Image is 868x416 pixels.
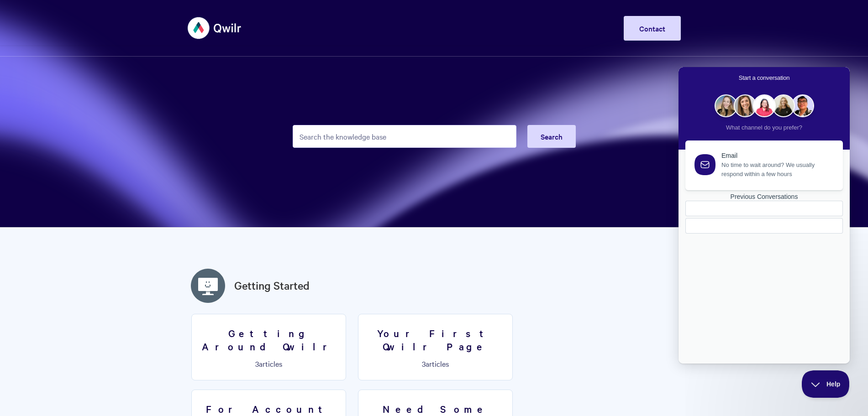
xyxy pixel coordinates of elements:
span: 3 [255,359,259,369]
span: 3 [422,359,426,369]
a: Getting Started [234,277,310,294]
h3: Getting Around Qwilr [197,327,340,353]
iframe: Help Scout Beacon - Close [802,370,850,398]
h3: Your First Qwilr Page [364,327,507,353]
a: Getting Around Qwilr 3articles [191,314,346,380]
p: articles [364,359,507,368]
button: Search [527,125,576,148]
a: Contact [624,16,681,41]
iframe: Help Scout Beacon - Live Chat, Contact Form, and Knowledge Base [679,67,850,364]
a: Your First Qwilr Page 3articles [358,314,513,380]
span: Search [541,131,563,141]
p: articles [197,359,340,368]
input: Search the knowledge base [293,125,516,148]
img: Qwilr Help Center [188,11,242,45]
